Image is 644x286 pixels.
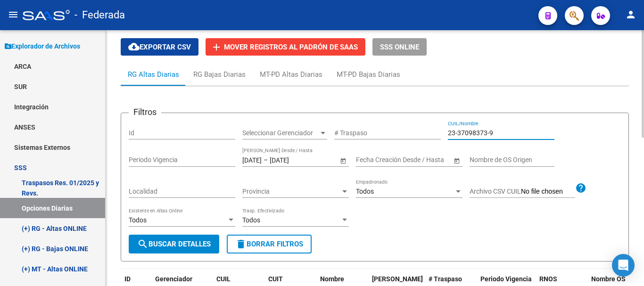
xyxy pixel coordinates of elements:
[356,156,390,164] input: Fecha inicio
[227,235,312,253] button: Borrar Filtros
[242,216,260,224] span: Todos
[337,69,400,80] div: MT-PD Bajas Diarias
[129,216,147,224] span: Todos
[470,188,521,195] span: Archivo CSV CUIL
[575,182,586,194] mat-icon: help
[74,5,125,25] span: - Federada
[128,69,179,80] div: RG Altas Diarias
[137,240,211,248] span: Buscar Detalles
[380,43,419,51] span: SSS ONLINE
[8,9,19,20] mat-icon: menu
[260,69,322,80] div: MT-PD Altas Diarias
[338,155,348,165] button: Open calendar
[372,38,427,56] button: SSS ONLINE
[211,41,222,53] mat-icon: add
[372,275,423,283] span: [PERSON_NAME]
[242,129,319,137] span: Seleccionar Gerenciador
[5,41,80,51] span: Explorador de Archivos
[625,9,636,20] mat-icon: person
[356,188,374,195] span: Todos
[129,235,219,253] button: Buscar Detalles
[206,38,365,56] button: Mover registros al PADRÓN de SAAS
[235,240,303,248] span: Borrar Filtros
[480,275,532,283] span: Periodo Vigencia
[128,41,140,52] mat-icon: cloud_download
[539,275,557,283] span: RNOS
[124,275,131,283] span: ID
[128,43,191,51] span: Exportar CSV
[452,155,462,165] button: Open calendar
[242,156,262,164] input: Fecha inicio
[129,106,161,119] h3: Filtros
[235,238,247,250] mat-icon: delete
[242,188,340,196] span: Provincia
[612,254,635,277] div: Open Intercom Messenger
[264,156,268,164] span: –
[216,275,231,283] span: CUIL
[155,275,192,283] span: Gerenciador
[591,275,626,283] span: Nombre OS
[521,188,575,196] input: Archivo CSV CUIL
[270,156,316,164] input: Fecha fin
[193,69,246,80] div: RG Bajas Diarias
[224,43,358,51] span: Mover registros al PADRÓN de SAAS
[268,275,283,283] span: CUIT
[398,156,445,164] input: Fecha fin
[320,275,344,283] span: Nombre
[137,238,149,250] mat-icon: search
[121,38,198,56] button: Exportar CSV
[429,275,462,283] span: # Traspaso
